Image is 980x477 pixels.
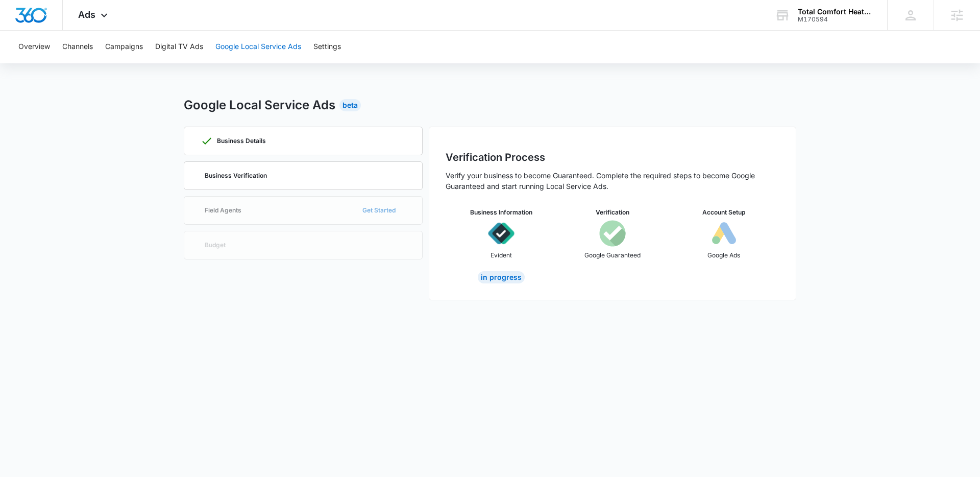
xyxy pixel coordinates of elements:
[215,31,301,63] button: Google Local Service Ads
[798,8,872,16] div: account name
[599,220,626,247] img: icon-googleGuaranteed.svg
[184,161,423,190] a: Business Verification
[596,208,629,217] h3: Verification
[491,251,512,260] p: Evident
[488,220,514,247] img: icon-evident.svg
[155,31,203,63] button: Digital TV Ads
[710,220,737,247] img: icon-googleAds-b.svg
[446,150,779,165] h2: Verification Process
[205,173,267,179] p: Business Verification
[707,251,740,260] p: Google Ads
[217,138,266,144] p: Business Details
[184,96,335,114] h2: Google Local Service Ads
[702,208,745,217] h3: Account Setup
[18,31,50,63] button: Overview
[470,208,532,217] h3: Business Information
[313,31,341,63] button: Settings
[478,271,525,283] div: In Progress
[446,170,779,192] p: Verify your business to become Guaranteed. Complete the required steps to become Google Guarantee...
[798,16,872,23] div: account id
[339,99,361,111] div: Beta
[62,31,93,63] button: Channels
[584,251,641,260] p: Google Guaranteed
[105,31,143,63] button: Campaigns
[78,9,95,20] span: Ads
[184,127,423,155] a: Business Details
